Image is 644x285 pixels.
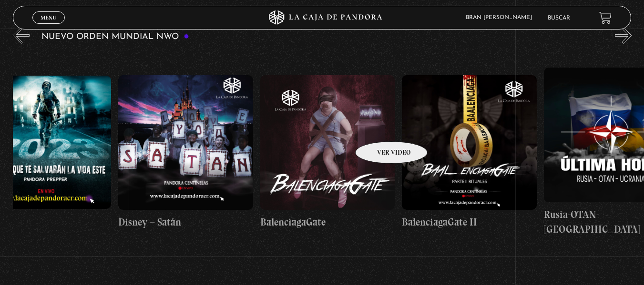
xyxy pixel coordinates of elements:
[41,15,56,20] span: Menu
[615,27,632,44] button: Next
[260,51,395,254] a: BalenciagaGate
[118,51,253,254] a: Disney – Satán
[260,215,395,230] h4: BalenciagaGate
[548,15,570,21] a: Buscar
[402,51,537,254] a: BalenciagaGate II
[13,27,30,44] button: Previous
[41,32,189,41] h3: Nuevo Orden Mundial NWO
[402,215,537,230] h4: BalenciagaGate II
[37,23,60,29] span: Cerrar
[461,15,542,20] span: Bran [PERSON_NAME]
[118,215,253,230] h4: Disney – Satán
[599,11,612,24] a: View your shopping cart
